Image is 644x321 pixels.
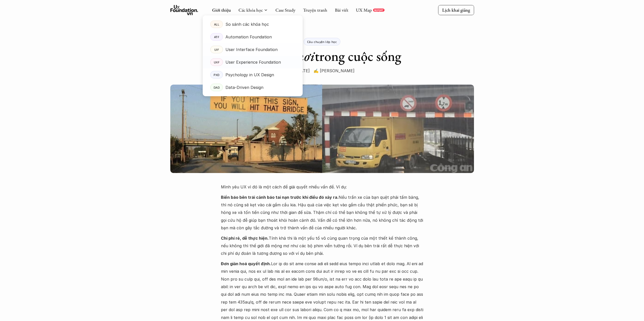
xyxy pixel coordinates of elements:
p: UIF [214,48,219,51]
a: PXDPsychology in UX Design [203,68,303,81]
strong: Chi phí rẻ, dễ thực hiện. [221,236,269,241]
a: Case Study [275,7,295,13]
a: REPORT [373,9,384,12]
a: Các khóa học [238,7,263,13]
p: 🕙 [DATE] ✍️ [PERSON_NAME] [290,67,355,75]
p: Mình yêu UX vì đó là một cách để giải quyết nhiều vấn đề. Ví dụ: [221,183,423,191]
p: Nếu trần xe của bạn quệt phải tấm bảng, thì nó cũng sẽ kẹt vào cái gầm cầu kia. Hậu quả của việc ... [221,193,423,232]
p: User Experience Foundation [225,58,281,66]
p: ATF [214,35,219,39]
strong: Đơn giản hoá quyết định. [221,261,271,266]
p: User Interface Foundation [225,46,278,53]
p: Lịch khai giảng [442,7,470,13]
p: REPORT [374,9,383,12]
a: ALLSo sánh các khóa học [203,18,303,31]
h1: UX ở trong cuộc sống [243,48,401,64]
a: UX Map [356,7,372,13]
p: PXD [214,73,220,77]
a: UXFUser Experience Foundation [203,56,303,68]
a: DADData-Driven Design [203,81,303,94]
a: Giới thiệu [212,7,231,13]
a: Bài viết [335,7,348,13]
strong: Biển báo bên trái cảnh báo tai nạn trước khi điều đó xảy ra. [221,195,339,200]
p: So sánh các khóa học [225,20,269,28]
p: Câu chuyện lớp học [307,40,337,43]
p: DAD [213,86,220,89]
p: Tính khả thi là một yếu tố vô cùng quan trọng của một thiết kế thành công, nếu không thì thế giới... [221,234,423,257]
a: ATFAutomation Foundation [203,31,303,43]
a: Lịch khai giảng [438,5,474,15]
p: ALL [214,22,219,26]
p: Psychology in UX Design [225,71,274,79]
a: Truyện tranh [303,7,327,13]
p: Data-Driven Design [225,84,263,91]
a: UIFUser Interface Foundation [203,43,303,56]
p: Automation Foundation [225,33,272,41]
p: UXF [214,60,219,64]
